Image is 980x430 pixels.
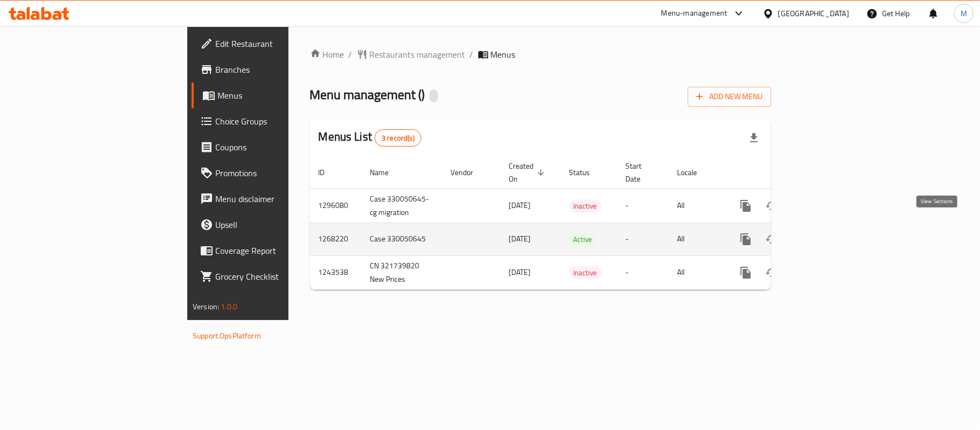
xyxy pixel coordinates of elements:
a: Menu disclaimer [192,186,351,212]
span: Status [569,166,604,179]
div: Inactive [569,199,602,212]
td: Case 330050645-cg migration [362,189,442,223]
li: / [470,48,474,61]
span: Vendor [451,166,488,179]
a: Restaurants management [357,48,466,61]
td: Case 330050645 [362,223,442,255]
button: Change Status [759,193,785,219]
span: M [961,8,967,19]
span: Edit Restaurant [215,37,342,50]
span: Menu disclaimer [215,192,342,205]
table: enhanced table [310,156,845,290]
button: more [733,193,759,219]
span: Add New Menu [696,90,763,103]
button: more [733,226,759,252]
a: Upsell [192,212,351,238]
span: Coverage Report [215,244,342,257]
a: Coverage Report [192,238,351,263]
span: Name [370,166,403,179]
a: Promotions [192,160,351,186]
span: 1.0.0 [221,300,237,314]
button: more [733,260,759,286]
a: Support.OpsPlatform [193,329,261,343]
td: All [669,189,724,223]
span: Choice Groups [215,115,342,128]
span: 3 record(s) [375,133,421,143]
span: Menus [217,89,342,102]
a: Grocery Checklist [192,263,351,289]
a: Coupons [192,134,351,160]
span: Inactive [569,267,602,279]
span: Get support on: [193,318,242,332]
div: Menu-management [661,7,728,20]
a: Edit Restaurant [192,31,351,57]
a: Branches [192,57,351,82]
td: All [669,223,724,255]
span: Locale [678,166,711,179]
span: Coupons [215,141,342,154]
nav: breadcrumb [310,48,771,61]
td: - [617,255,669,289]
span: [DATE] [509,232,531,246]
span: ID [319,166,339,179]
span: Created On [509,159,548,185]
a: Choice Groups [192,108,351,134]
span: Promotions [215,167,342,179]
button: Add New Menu [688,87,771,107]
span: [DATE] [509,265,531,279]
td: All [669,255,724,289]
button: Change Status [759,226,785,252]
span: Active [569,233,597,246]
span: Upsell [215,218,342,231]
span: [DATE] [509,198,531,212]
span: Restaurants management [370,48,466,61]
span: Version: [193,300,219,314]
th: Actions [724,156,845,189]
span: Menus [491,48,516,61]
td: CN 321739820 New Prices [362,255,442,289]
span: Branches [215,63,342,76]
div: Export file [741,125,767,151]
div: Total records count [375,129,421,147]
a: Menus [192,82,351,108]
h2: Menus List [319,129,421,147]
span: Inactive [569,200,602,212]
td: - [617,223,669,255]
td: - [617,189,669,223]
span: Menu management ( ) [310,82,425,107]
button: Change Status [759,260,785,286]
span: Grocery Checklist [215,270,342,283]
div: [GEOGRAPHIC_DATA] [778,8,849,19]
span: Start Date [626,159,656,185]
